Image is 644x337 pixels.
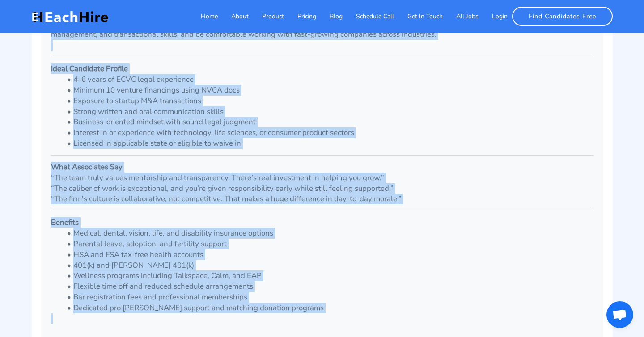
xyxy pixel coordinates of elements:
li: Bar registration fees and professional memberships [62,292,593,303]
strong: Ideal Candidate Profile [51,63,128,74]
li: 4–6 years of ECVC legal experience [62,74,593,85]
li: Dedicated pro [PERSON_NAME] support and matching donation programs [62,303,593,313]
li: HSA and FSA tax-free health accounts [62,249,593,260]
li: Business-oriented mindset with sound legal judgment [62,117,593,127]
a: All Jobs [443,7,479,25]
li: Minimum 10 venture financings using NVCA docs [62,85,593,96]
li: Strong written and oral communication skills [62,106,593,117]
a: Pricing [284,7,316,25]
strong: What Associates Say [51,162,123,172]
img: EachHire Logo [32,10,108,23]
a: Get In Touch [394,7,443,25]
li: Flexible time off and reduced schedule arrangements [62,281,593,292]
li: Licensed in applicable state or eligible to waive in [62,138,593,149]
a: Find Candidates Free [512,7,613,26]
li: Medical, dental, vision, life, and disability insurance options [62,228,593,239]
li: 401(k) and [PERSON_NAME] 401(k) [62,260,593,271]
div: Open chat [606,301,633,328]
a: Home [187,7,218,25]
a: Product [249,7,284,25]
a: Login [479,7,508,25]
li: Wellness programs including Talkspace, Calm, and EAP [62,270,593,281]
a: Blog [316,7,343,25]
a: About [218,7,249,25]
strong: Benefits [51,217,79,227]
li: Interest in or experience with technology, life sciences, or consumer product sectors [62,127,593,138]
li: Parental leave, adoption, and fertility support [62,239,593,249]
blockquote: “The caliber of work is exceptional, and you’re given responsibility early while still feeling su... [51,183,593,194]
a: Schedule Call [343,7,394,25]
blockquote: “The team truly values mentorship and transparency. There’s real investment in helping you grow.” [51,173,593,183]
blockquote: “The firm's culture is collaborative, not competitive. That makes a huge difference in day-to-day... [51,194,593,204]
li: Exposure to startup M&A transactions [62,96,593,106]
